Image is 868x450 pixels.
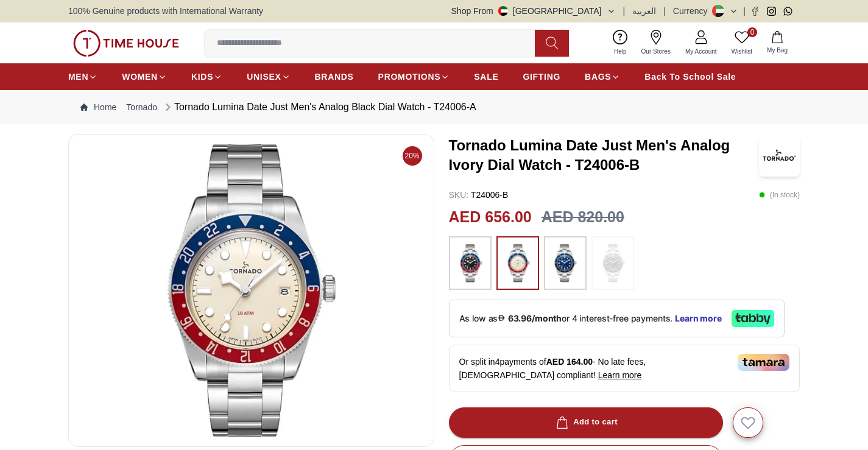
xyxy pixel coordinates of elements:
span: GIFTING [523,71,560,83]
a: BRANDS [315,66,354,88]
nav: Breadcrumb [68,90,800,124]
span: UNISEX [247,71,281,83]
img: ... [73,30,179,57]
a: BAGS [585,66,620,88]
a: Instagram [767,7,776,16]
span: AED 164.00 [546,357,593,367]
button: Shop From[GEOGRAPHIC_DATA] [451,5,616,17]
span: Back To School Sale [644,71,736,83]
a: Facebook [750,7,760,16]
span: | [623,5,626,17]
span: Our Stores [637,47,676,56]
h3: AED 820.00 [542,206,624,229]
button: My Bag [760,29,795,57]
span: 20% [403,146,422,166]
button: العربية [632,5,656,17]
span: My Bag [762,46,792,55]
a: Whatsapp [783,7,792,16]
a: GIFTING [523,66,560,88]
a: 0Wishlist [724,27,760,58]
span: BRANDS [315,71,354,83]
a: Tornado [126,101,157,113]
h3: Tornado Lumina Date Just Men's Analog Ivory Dial Watch - T24006-B [449,136,759,175]
img: ... [455,242,485,284]
p: T24006-B [449,189,509,201]
a: Home [80,101,116,113]
span: | [663,5,666,17]
img: ... [550,242,580,284]
img: Tamara [738,354,789,371]
span: SKU : [449,190,469,200]
h2: AED 656.00 [449,206,532,229]
a: Our Stores [634,27,678,58]
img: ... [503,242,533,284]
a: MEN [68,66,97,88]
span: 0 [747,27,757,37]
a: SALE [474,66,498,88]
a: Back To School Sale [644,66,736,88]
div: Tornado Lumina Date Just Men's Analog Black Dial Watch - T24006-A [162,100,476,114]
span: | [743,5,746,17]
div: Or split in 4 payments of - No late fees, [DEMOGRAPHIC_DATA] compliant! [449,345,800,392]
a: KIDS [191,66,222,88]
a: UNISEX [247,66,290,88]
a: Help [607,27,634,58]
span: Wishlist [727,47,757,56]
button: Add to cart [449,407,723,438]
span: My Account [680,47,722,56]
div: Add to cart [554,415,618,429]
span: 100% Genuine products with International Warranty [68,5,263,17]
div: Currency [673,5,713,17]
span: SALE [474,71,498,83]
span: PROMOTIONS [378,71,441,83]
span: Help [609,47,632,56]
img: United Arab Emirates [498,6,508,16]
p: ( In stock ) [759,189,800,201]
img: Tornado Lumina Date Just Men's Analog Ivory Dial Watch - T24006-B [759,134,800,177]
img: ... [598,242,628,284]
span: Learn more [598,370,642,380]
span: BAGS [585,71,611,83]
img: Tornado Lumina Date Just Men's Analog Black Dial Watch - T24006-A [79,144,424,437]
a: WOMEN [122,66,167,88]
span: WOMEN [122,71,158,83]
span: KIDS [191,71,213,83]
span: MEN [68,71,88,83]
a: PROMOTIONS [378,66,450,88]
